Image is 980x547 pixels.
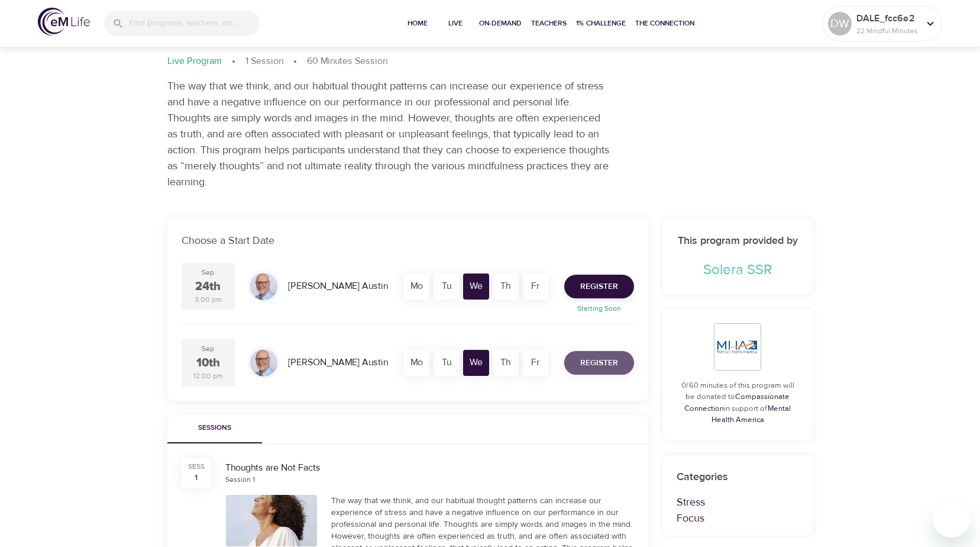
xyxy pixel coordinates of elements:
[531,17,567,30] span: Teachers
[225,475,255,485] div: Session 1
[307,54,387,68] p: 60 Minutes Session
[856,25,919,36] p: 22 Mindful Minutes
[434,350,460,376] div: Tu
[576,17,626,30] span: 1% Challenge
[196,355,220,372] div: 10th
[182,233,634,249] p: Choose a Start Date
[434,273,460,300] div: Tu
[463,273,489,300] div: We
[677,380,799,426] p: 0/60 minutes of this program will be donated to in support of
[856,11,919,25] p: DALE_fcc6e2
[202,268,214,278] div: Sep
[195,278,221,295] div: 24th
[557,303,641,314] p: Starting Soon
[933,500,971,538] iframe: Button to launch messaging window
[522,273,548,300] div: Fr
[580,279,618,294] span: Register
[479,17,522,30] span: On-Demand
[193,371,223,381] div: 12:00 pm
[404,350,430,376] div: Mo
[167,54,813,69] nav: breadcrumb
[167,78,611,190] p: The way that we think, and our habitual thought patterns can increase our experience of stress an...
[202,344,214,354] div: Sep
[564,275,634,298] button: Register
[677,233,799,250] h6: This program provided by
[404,273,430,300] div: Mo
[493,273,519,300] div: Th
[245,54,283,68] p: 1 Session
[522,350,548,376] div: Fr
[283,275,393,298] div: [PERSON_NAME] Austin
[677,469,799,485] p: Categories
[403,17,432,30] span: Home
[677,494,799,510] p: Stress
[580,356,618,371] span: Register
[564,351,634,375] button: Register
[188,462,205,472] div: SESS
[493,350,519,376] div: Th
[38,8,90,36] img: logo
[195,472,198,484] div: 1
[635,17,694,30] span: The Connection
[225,461,634,475] div: Thoughts are Not Facts
[441,17,470,30] span: Live
[129,11,260,36] input: Find programs, teachers, etc...
[174,422,255,435] span: Sessions
[677,259,799,281] p: Solera SSR
[463,350,489,376] div: We
[167,54,222,68] p: Live Program
[684,392,790,413] a: Compassionate Connection
[677,510,799,526] p: Focus
[195,295,222,305] div: 3:00 pm
[828,12,852,36] div: DW
[283,351,393,374] div: [PERSON_NAME] Austin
